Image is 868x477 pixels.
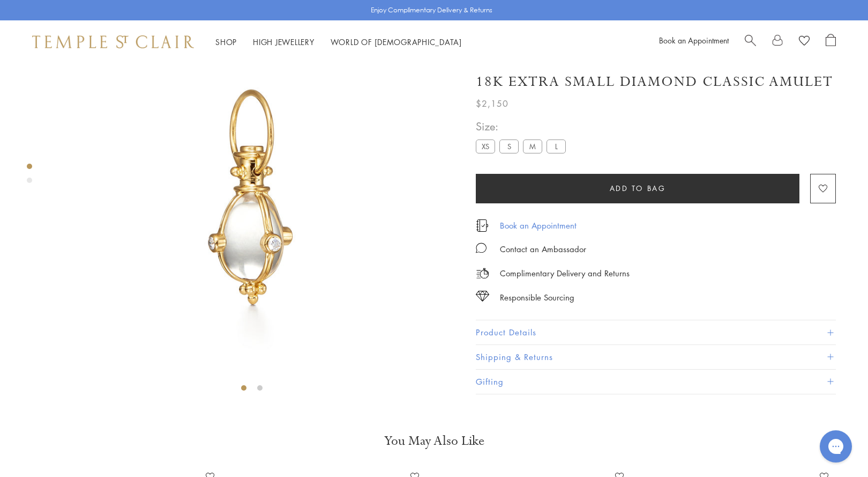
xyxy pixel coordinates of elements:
img: Temple St. Clair [32,35,194,48]
label: S [499,140,519,153]
span: Size: [476,118,570,136]
button: Shipping & Returns [476,345,836,369]
h3: You May Also Like [43,432,825,450]
span: $2,150 [476,97,508,111]
img: icon_delivery.svg [476,267,489,280]
a: Search [745,34,756,50]
a: World of [DEMOGRAPHIC_DATA]World of [DEMOGRAPHIC_DATA] [331,36,462,47]
img: icon_appointment.svg [476,219,489,232]
a: High JewelleryHigh Jewellery [253,36,315,47]
a: Book an Appointment [659,35,729,46]
a: ShopShop [215,36,237,47]
label: XS [476,140,495,153]
div: Contact an Ambassador [500,243,586,256]
label: M [523,140,542,153]
iframe: Gorgias live chat messenger [814,427,857,466]
a: Book an Appointment [500,219,577,231]
a: Open Shopping Bag [826,34,836,50]
div: Responsible Sourcing [500,291,574,304]
div: Product gallery navigation [27,161,32,192]
nav: Main navigation [215,35,462,49]
p: Complimentary Delivery and Returns [500,267,630,280]
label: L [547,140,566,153]
span: Add to bag [610,182,666,194]
a: View Wishlist [799,34,810,50]
button: Gifting [476,370,836,394]
h1: 18K Extra Small Diamond Classic Amulet [476,72,833,91]
button: Add to bag [476,174,799,203]
button: Product Details [476,321,836,345]
img: MessageIcon-01_2.svg [476,243,487,253]
p: Enjoy Complimentary Delivery & Returns [371,5,492,16]
img: icon_sourcing.svg [476,291,489,302]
